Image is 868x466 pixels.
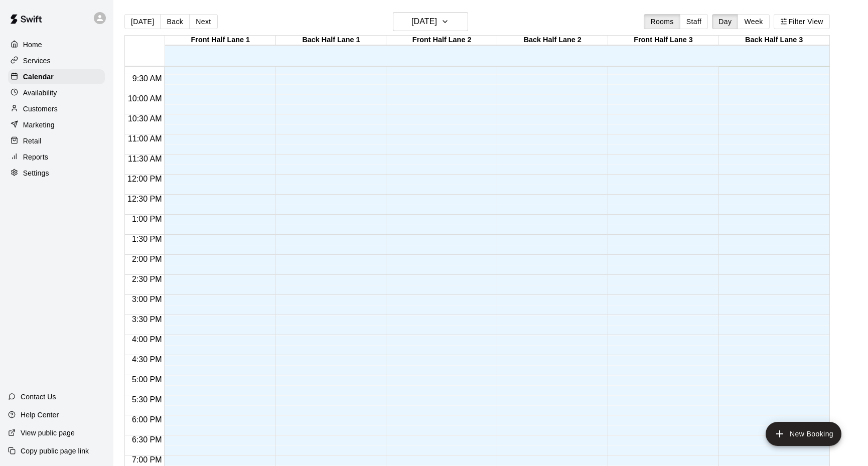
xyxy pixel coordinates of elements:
[23,152,48,162] p: Reports
[21,446,89,456] p: Copy public page link
[276,36,387,45] div: Back Half Lane 1
[125,94,165,103] span: 10:00 AM
[129,315,165,324] span: 3:30 PM
[411,15,437,29] h6: [DATE]
[129,235,165,243] span: 1:30 PM
[680,14,708,29] button: Staff
[8,149,105,165] a: Reports
[130,74,165,83] span: 9:30 AM
[8,133,105,148] a: Retail
[774,14,830,29] button: Filter View
[8,69,105,84] a: Calendar
[8,117,105,132] a: Marketing
[125,195,164,203] span: 12:30 PM
[497,36,608,45] div: Back Half Lane 2
[23,40,42,50] p: Home
[23,168,49,178] p: Settings
[644,14,680,29] button: Rooms
[23,56,51,66] p: Services
[124,14,161,29] button: [DATE]
[21,428,75,438] p: View public page
[129,295,165,303] span: 3:00 PM
[8,37,105,52] a: Home
[189,14,217,29] button: Next
[8,101,105,116] a: Customers
[129,395,165,404] span: 5:30 PM
[125,134,165,143] span: 11:00 AM
[129,215,165,223] span: 1:00 PM
[386,36,497,45] div: Front Half Lane 2
[8,53,105,68] a: Services
[8,85,105,100] a: Availability
[129,275,165,283] span: 2:30 PM
[129,355,165,364] span: 4:30 PM
[165,36,276,45] div: Front Half Lane 1
[8,166,105,181] a: Settings
[21,410,59,420] p: Help Center
[608,36,719,45] div: Front Half Lane 3
[718,36,829,45] div: Back Half Lane 3
[23,88,57,98] p: Availability
[738,14,769,29] button: Week
[23,136,42,146] p: Retail
[23,72,54,82] p: Calendar
[125,175,164,183] span: 12:00 PM
[129,455,165,464] span: 7:00 PM
[129,335,165,344] span: 4:00 PM
[129,435,165,444] span: 6:30 PM
[129,415,165,424] span: 6:00 PM
[125,154,165,163] span: 11:30 AM
[766,422,841,446] button: add
[23,120,55,130] p: Marketing
[125,114,165,123] span: 10:30 AM
[23,104,58,114] p: Customers
[21,392,56,402] p: Contact Us
[129,255,165,263] span: 2:00 PM
[160,14,190,29] button: Back
[393,12,468,31] button: [DATE]
[129,375,165,384] span: 5:00 PM
[712,14,738,29] button: Day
